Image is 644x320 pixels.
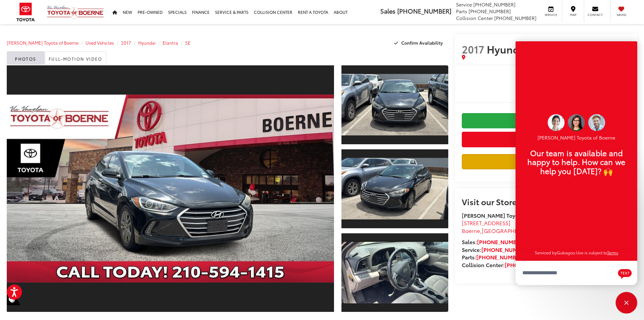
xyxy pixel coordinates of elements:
span: Contact [588,13,603,17]
span: [PHONE_NUMBER] [397,6,451,15]
p: [PERSON_NAME] Toyota of Boerne [522,134,630,141]
a: Photos [7,51,45,65]
span: Serviced by [535,250,557,255]
a: Check Availability [462,113,630,128]
a: Expand Photo 3 [341,233,448,313]
button: Get Price Now [462,132,630,147]
span: [PHONE_NUMBER] [473,1,516,8]
img: 2017 Hyundai Elantra SE [340,242,449,303]
a: [PHONE_NUMBER] [477,238,525,246]
p: Our team is available and happy to help. How can we help you [DATE]? 🙌 [522,148,630,175]
a: 2017 [121,40,131,46]
strong: Service: [462,246,529,253]
button: Toggle Chat Window [616,292,637,314]
img: 2017 Hyundai Elantra SE [340,158,449,219]
svg: Text [618,268,632,279]
a: [PERSON_NAME] Toyota of Boerne [7,40,78,46]
span: [PHONE_NUMBER] [494,15,536,21]
button: Chat with SMS [616,265,634,281]
a: Expand Photo 0 [7,65,334,313]
div: Close [616,292,637,314]
a: [PHONE_NUMBER] [481,246,529,253]
span: , [462,227,555,234]
img: 2017 Hyundai Elantra SE [3,95,337,283]
a: [PHONE_NUMBER] [505,261,553,269]
span: [GEOGRAPHIC_DATA] [482,227,538,234]
span: Saved [614,13,629,17]
a: Gubagoo. [557,250,576,255]
img: Operator 3 [588,114,605,131]
span: [PHONE_NUMBER] [469,8,511,15]
a: Hyundai [138,40,156,46]
span: Map [566,13,580,17]
a: Expand Photo 2 [341,149,448,229]
textarea: Type your message [516,261,637,285]
strong: [PERSON_NAME] Toyota of Boerne [462,211,550,219]
strong: Parts: [462,253,524,261]
span: Sales [380,6,396,15]
span: Hyundai Elantra [487,42,568,56]
a: [STREET_ADDRESS] Boerne,[GEOGRAPHIC_DATA] 78006 [462,219,555,234]
span: Confirm Availability [401,40,443,46]
img: 2017 Hyundai Elantra SE [340,74,449,135]
a: Used Vehicles [86,40,114,46]
a: Value Your Trade [462,154,630,169]
span: Use is subject to [576,250,607,255]
span: $8,200 [462,74,630,84]
span: Service [456,1,472,8]
a: Expand Photo 1 [341,65,448,145]
img: Operator 1 [568,114,585,131]
strong: Sales: [462,238,525,246]
h2: Visit our Store [462,197,630,206]
span: Collision Center [456,15,493,21]
a: Full-Motion Video [45,51,106,65]
a: [PHONE_NUMBER] [476,253,524,261]
span: [STREET_ADDRESS] [462,219,510,227]
span: 2017 [462,42,484,56]
a: Terms [607,250,618,255]
button: Confirm Availability [390,37,448,49]
a: SE [185,40,191,46]
a: Elantra [163,40,178,46]
span: Special [7,294,20,305]
strong: Collision Center: [462,261,553,269]
span: Boerne [462,227,480,234]
span: Parts [456,8,467,15]
span: [DATE] Price: [462,84,630,91]
img: Vic Vaughan Toyota of Boerne [47,5,104,19]
img: Operator 2 [548,114,565,131]
span: Service [543,13,558,17]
